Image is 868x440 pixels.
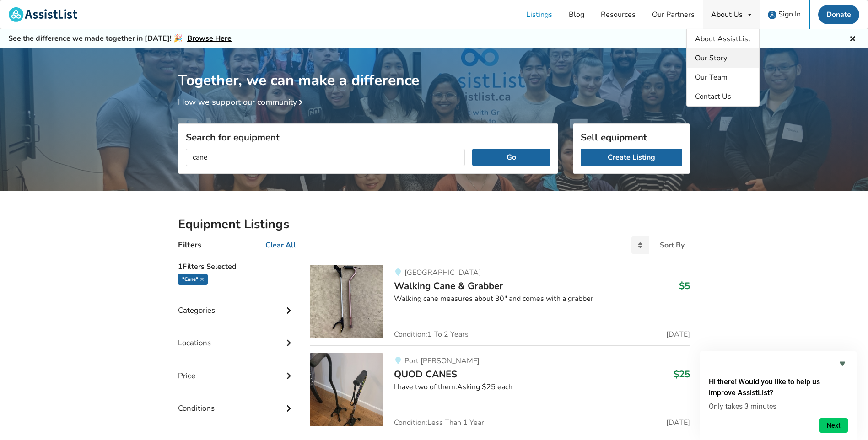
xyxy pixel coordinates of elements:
div: Price [178,353,295,385]
div: About Us [711,11,743,18]
img: mobility-quod canes [310,353,383,426]
h5: 1 Filters Selected [178,258,295,274]
h1: Together, we can make a difference [178,48,690,90]
img: assistlist-logo [9,7,77,22]
span: Condition: Less Than 1 Year [394,419,484,426]
span: About AssistList [695,34,751,44]
div: Walking cane measures about 30" and comes with a grabber [394,294,690,304]
span: Our Team [695,72,728,82]
h3: Search for equipment [186,131,550,143]
div: I have two of them.Asking $25 each [394,382,690,392]
p: Only takes 3 minutes [709,402,848,411]
input: I am looking for... [186,149,465,166]
div: Sort By [660,241,685,249]
a: Our Partners [644,0,703,29]
img: user icon [768,11,776,19]
a: mobility-walking cane & grabber[GEOGRAPHIC_DATA]Walking Cane & Grabber$5Walking cane measures abo... [310,265,690,345]
div: Conditions [178,385,295,418]
a: Create Listing [581,149,682,166]
h3: Sell equipment [581,131,682,143]
h5: See the difference we made together in [DATE]! 🎉 [8,34,232,43]
div: Locations [178,320,295,352]
a: How we support our community [178,97,306,107]
span: [DATE] [666,419,690,426]
div: Hi there! Would you like to help us improve AssistList? [709,358,848,433]
button: Go [472,149,550,166]
span: Condition: 1 To 2 Years [394,331,469,338]
div: Categories [178,287,295,320]
a: Resources [593,0,644,29]
button: Next question [819,418,848,433]
u: Clear All [265,240,296,250]
span: Our Story [695,53,727,63]
a: Donate [818,5,859,24]
a: Browse Here [187,33,232,43]
div: "cane" [178,274,208,285]
span: QUOD CANES [394,368,457,381]
h3: $25 [674,368,690,380]
img: mobility-walking cane & grabber [310,265,383,338]
span: Port [PERSON_NAME] [404,356,480,366]
a: user icon Sign In [760,0,809,29]
span: [GEOGRAPHIC_DATA] [404,268,481,278]
button: Hide survey [837,358,848,369]
span: Walking Cane & Grabber [394,279,503,292]
span: Sign In [778,9,801,19]
h2: Equipment Listings [178,216,690,232]
a: Listings [518,0,561,29]
h2: Hi there! Would you like to help us improve AssistList? [709,376,848,398]
a: Blog [561,0,593,29]
h4: Filters [178,240,201,250]
span: Contact Us [695,91,731,102]
span: [DATE] [666,331,690,338]
h3: $5 [679,280,690,292]
a: mobility-quod canesPort [PERSON_NAME]QUOD CANES$25I have two of them.Asking $25 eachCondition:Les... [310,345,690,434]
